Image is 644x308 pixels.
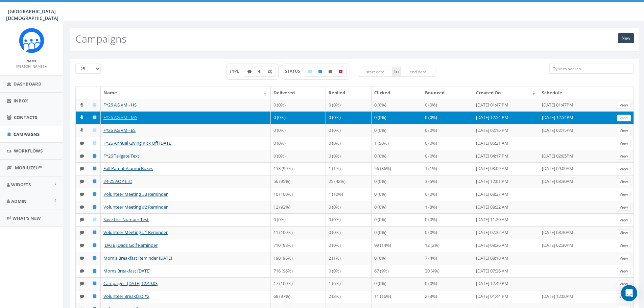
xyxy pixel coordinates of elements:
[103,127,136,133] a: FY26 AG VM - ES
[422,87,473,99] th: Bounced
[103,102,137,108] a: FY26 AG VM - HS
[473,226,539,239] td: [DATE] 07:32 AM
[93,141,96,145] i: Draft
[103,268,150,274] a: Moms Breakfast [DATE]
[473,252,539,265] td: [DATE] 08:18 AM
[264,67,276,77] label: Automated Message
[422,252,473,265] td: 7 (4%)
[473,188,539,201] td: [DATE] 08:37 AM
[271,265,326,278] td: 716 (96%)
[473,137,539,150] td: [DATE] 06:21 AM
[26,58,37,63] small: Name
[80,217,84,222] i: Text SMS
[372,87,422,99] th: Clicked
[271,99,326,112] td: 0 (0%)
[80,179,84,184] i: Text SMS
[271,87,326,99] th: Delivered
[621,285,637,301] div: Open Intercom Messenger
[473,111,539,124] td: [DATE] 12:54 PM
[326,99,372,112] td: 0 (0%)
[19,28,44,53] img: Rally_Corp_Icon_1.png
[473,213,539,226] td: [DATE] 11:20 AM
[473,277,539,290] td: [DATE] 12:49 PM
[271,162,326,175] td: 153 (99%)
[372,188,422,201] td: 0 (0%)
[16,63,47,69] a: [PERSON_NAME]
[617,268,631,275] a: View
[372,175,422,188] td: 0 (0%)
[326,188,372,201] td: 1 (10%)
[271,201,326,214] td: 12 (92%)
[473,201,539,214] td: [DATE] 08:32 AM
[80,154,84,158] i: Text SMS
[103,140,172,146] a: FY26 Annual Giving Kick Off [DATE]
[372,162,422,175] td: 56 (36%)
[93,217,96,222] i: Draft
[422,239,473,252] td: 12 (2%)
[315,67,326,77] label: Published
[318,70,322,74] i: Published
[539,124,614,137] td: [DATE] 02:15PM
[103,165,153,171] a: Fall Parent Alumni Boxes
[335,67,347,77] label: Archived
[372,265,422,278] td: 67 (9%)
[103,293,149,299] a: Volunteer Breakfast #2
[271,175,326,188] td: 56 (95%)
[93,115,96,120] i: Draft
[372,277,422,290] td: 0 (0%)
[372,252,422,265] td: 0 (0%)
[93,103,96,107] i: Draft
[80,115,83,120] i: Ringless Voice Mail
[80,243,84,247] i: Text SMS
[271,290,326,303] td: 68 (97%)
[422,226,473,239] td: 0 (0%)
[93,294,96,299] i: Published
[271,137,326,150] td: 0 (0%)
[101,87,271,99] th: Name: activate to sort column ascending
[372,213,422,226] td: 0 (0%)
[617,255,631,262] a: View
[422,277,473,290] td: 0 (0%)
[422,124,473,137] td: 0 (0%)
[103,216,149,222] a: Save this Number Test
[617,102,631,109] a: View
[372,111,422,124] td: 0 (0%)
[103,255,172,261] a: Mom's Breakfast Reminder [DATE]
[80,256,84,260] i: Text SMS
[473,265,539,278] td: [DATE] 07:36 AM
[11,182,31,188] span: Widgets
[14,131,40,137] span: Campaigns
[103,153,139,159] a: FY26 Tailgate Text
[255,67,265,77] label: Ringless Voice Mail
[93,205,96,209] i: Published
[473,124,539,137] td: [DATE] 02:15 PM
[329,70,332,74] i: Unpublished
[617,229,631,236] a: View
[308,70,312,74] i: Draft
[326,265,372,278] td: 0 (0%)
[326,124,372,137] td: 0 (0%)
[80,141,84,145] i: Text SMS
[539,175,614,188] td: [DATE] 08:30AM
[93,154,96,158] i: Published
[473,150,539,163] td: [DATE] 04:17 PM
[93,269,96,273] i: Published
[271,252,326,265] td: 190 (96%)
[539,162,614,175] td: [DATE] 09:00AM
[372,239,422,252] td: 99 (14%)
[271,111,326,124] td: 0 (0%)
[11,198,27,204] span: Admin
[271,188,326,201] td: 10 (100%)
[372,201,422,214] td: 0 (0%)
[244,67,255,77] label: Text SMS
[103,229,168,235] a: Volunteer Meeting #1 Reminder
[271,213,326,226] td: 0 (0%)
[422,290,473,303] td: 2 (3%)
[617,281,631,288] a: View
[6,8,58,21] span: [GEOGRAPHIC_DATA][DEMOGRAPHIC_DATA]
[326,87,372,99] th: Replied
[103,242,158,248] a: [DATE] Dads Golf Reminder
[93,230,96,235] i: Published
[103,114,137,120] a: FY26 AG VM - MS
[268,70,272,74] i: Automated Message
